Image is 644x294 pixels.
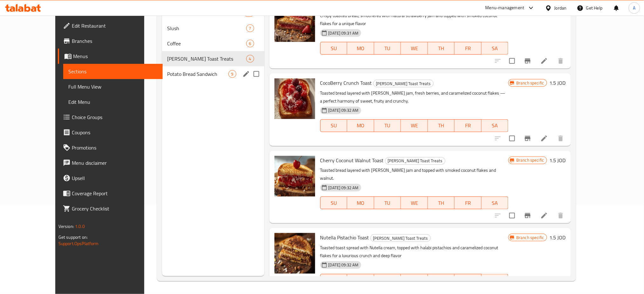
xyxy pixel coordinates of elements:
span: FR [457,198,479,208]
span: Version: [58,222,74,231]
button: Branch-specific-item [520,131,535,146]
span: TU [377,198,399,208]
span: FR [457,44,479,53]
button: MO [347,274,374,287]
span: Coupons [72,129,158,136]
span: Nutella Pistachio Toast [320,233,369,242]
div: Potato Bread Sandwich9edit [162,66,264,82]
button: TH [428,119,455,132]
span: SA [484,276,506,285]
div: items [228,70,236,78]
span: A [633,4,636,11]
a: Coverage Report [58,186,163,201]
span: MO [350,198,372,208]
span: FR [457,276,479,285]
button: FR [455,197,482,209]
h6: 1.5 JOD [550,78,566,87]
button: MO [347,42,374,55]
button: SU [320,42,347,55]
span: [PERSON_NAME] Toast Treats [167,55,246,63]
span: Cherry Coconut Walnut Toast [320,156,384,165]
span: MO [350,44,372,53]
div: items [246,24,254,32]
button: delete [553,208,568,223]
span: 9 [229,71,236,77]
span: Get support on: [58,233,88,241]
span: SU [323,198,345,208]
img: Strawberry Coconut Toast [275,1,315,42]
a: Menus [58,49,163,64]
span: Branches [72,37,158,45]
span: TU [377,121,399,130]
span: Full Menu View [68,83,158,90]
a: Edit Menu [63,94,163,110]
button: WE [401,119,428,132]
a: Menu disclaimer [58,155,163,170]
button: WE [401,197,428,209]
a: Edit menu item [540,212,548,219]
span: Upsell [72,174,158,182]
button: SU [320,197,347,209]
div: Slush7 [162,21,264,36]
span: 6 [247,41,254,47]
button: WE [401,274,428,287]
span: CocoBerry Crunch Toast [320,78,372,88]
span: Slush [167,24,246,32]
span: [DATE] 09:32 AM [326,107,361,113]
span: [DATE] 09:32 AM [326,262,361,268]
button: TU [374,42,401,55]
a: Full Menu View [63,79,163,94]
a: Branches [58,33,163,49]
a: Support.OpsPlatform [58,239,99,248]
a: Edit Restaurant [58,18,163,33]
button: delete [553,53,568,69]
span: MO [350,276,372,285]
button: Branch-specific-item [520,208,535,223]
a: Edit menu item [540,135,548,142]
span: TH [430,198,452,208]
span: SU [323,121,345,130]
span: WE [403,276,425,285]
h6: 1.5 JOD [550,156,566,165]
a: Grocery Checklist [58,201,163,216]
div: items [246,55,254,63]
p: Crispy toasted bread, smothered with natural strawberry jam and topped with smoked coconut flakes... [320,12,509,28]
span: Coverage Report [72,190,158,197]
span: TU [377,44,399,53]
span: Promotions [72,144,158,151]
a: Upsell [58,170,163,186]
button: TU [374,197,401,209]
span: Menus [73,52,158,60]
button: SU [320,274,347,287]
span: [DATE] 09:31 AM [326,30,361,36]
span: SU [323,44,345,53]
p: Toasted toast spread with Nutella cream, topped with halabi pistachios and caramelized coconut fl... [320,244,509,260]
a: Choice Groups [58,110,163,125]
a: Sections [63,64,163,79]
button: SU [320,119,347,132]
button: SA [482,274,509,287]
div: Coffee [167,40,246,47]
span: SA [484,44,506,53]
nav: Menu sections [162,3,264,84]
span: WE [403,44,425,53]
span: TH [430,121,452,130]
span: 7 [247,25,254,31]
div: Rolan Toast Treats [385,157,445,165]
div: Jordan [554,4,567,11]
img: Nutella Pistachio Toast [275,233,315,274]
div: [PERSON_NAME] Toast Treats4 [162,51,264,66]
p: Toasted bread layered with [PERSON_NAME] jam and topped with smoked coconut flakes and walnut. [320,166,509,182]
button: SA [482,197,509,209]
button: MO [347,197,374,209]
span: Edit Restaurant [72,22,158,30]
span: [PERSON_NAME] Toast Treats [371,235,430,242]
img: Cherry Coconut Walnut Toast [275,156,315,197]
button: SA [482,42,509,55]
div: Rolan Toast Treats [370,234,431,242]
span: FR [457,121,479,130]
span: SU [323,276,345,285]
button: MO [347,119,374,132]
span: Choice Groups [72,113,158,121]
